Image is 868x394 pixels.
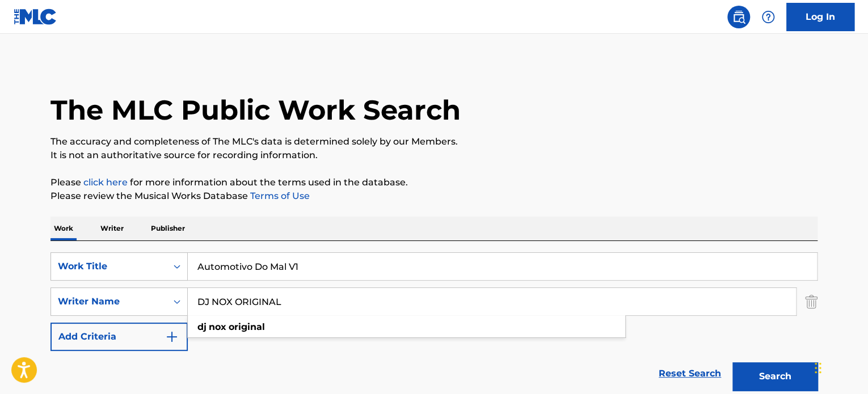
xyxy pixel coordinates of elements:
a: Log In [786,3,854,31]
img: search [732,10,745,24]
p: Publisher [148,217,188,240]
p: Please review the Musical Works Database [50,189,818,203]
strong: nox [209,321,226,332]
div: Writer Name [58,295,160,308]
div: Work Title [58,260,160,273]
a: Public Search [727,6,750,28]
img: MLC Logo [14,9,57,25]
strong: dj [197,321,207,332]
p: Writer [97,217,127,240]
strong: original [229,321,265,332]
p: Work [50,217,77,240]
div: Drag [815,351,821,385]
img: Delete Criterion [805,287,818,316]
p: It is not an authoritative source for recording information. [50,149,818,162]
p: Please for more information about the terms used in the database. [50,176,818,189]
button: Add Criteria [50,323,188,351]
button: Search [732,362,818,391]
a: Reset Search [653,361,727,386]
a: click here [83,177,128,188]
iframe: Chat Widget [811,340,868,394]
div: Help [757,6,779,28]
h1: The MLC Public Work Search [50,93,461,127]
img: 9d2ae6d4665cec9f34b9.svg [165,330,179,344]
img: help [761,10,775,24]
a: Terms of Use [248,190,310,201]
p: The accuracy and completeness of The MLC's data is determined solely by our Members. [50,135,818,149]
